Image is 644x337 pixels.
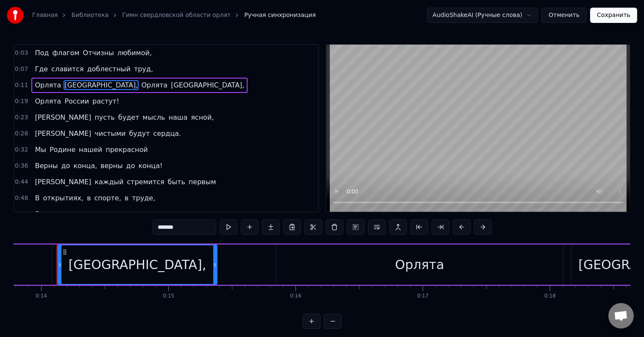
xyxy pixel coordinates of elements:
[541,8,587,23] button: Отменить
[608,303,634,329] a: Открытый чат
[417,293,429,300] div: 0:17
[544,293,556,300] div: 0:18
[170,80,245,90] span: [GEOGRAPHIC_DATA],
[36,293,47,300] div: 0:14
[61,161,71,171] span: до
[50,64,84,74] span: славится
[34,177,92,187] span: [PERSON_NAME]
[142,112,166,122] span: мысль
[34,161,59,171] span: Верны
[34,48,50,58] span: Под
[32,11,316,20] nav: breadcrumb
[395,255,444,274] div: Орлята
[64,96,90,106] span: России
[34,96,62,106] span: Орлята
[86,64,131,74] span: доблестный
[244,11,316,20] span: Ручная синхронизация
[153,129,182,138] span: сердца.
[15,81,28,90] span: 0:11
[163,293,174,300] div: 0:15
[15,210,28,219] span: 0:52
[15,65,28,73] span: 0:07
[49,145,76,154] span: Родине
[188,177,217,187] span: первым
[140,80,168,90] span: Орлята
[94,112,115,122] span: пусть
[15,129,28,138] span: 0:28
[100,161,124,171] span: верны
[125,161,136,171] span: до
[15,178,28,186] span: 0:44
[168,112,189,122] span: наша
[34,80,62,90] span: Орлята
[590,8,637,23] button: Сохранить
[126,177,165,187] span: стремится
[71,11,109,20] a: Библиотека
[137,209,179,219] span: товарищем
[94,129,126,138] span: чистыми
[15,97,28,106] span: 0:19
[93,193,122,203] span: спорте,
[15,194,28,202] span: 0:48
[34,209,53,219] span: Быть
[137,161,163,171] span: конца!
[94,177,124,187] span: каждый
[63,209,87,219] span: школе
[34,193,40,203] span: В
[32,11,58,20] a: Главная
[122,11,231,20] a: Гимн свердловской области орлят
[15,162,28,170] span: 0:36
[15,49,28,57] span: 0:03
[78,145,103,154] span: нашей
[92,96,120,106] span: растут!
[89,209,134,219] span: примерным,
[128,129,151,138] span: будут
[82,48,114,58] span: Отчизны
[42,193,84,203] span: открытиях,
[34,145,47,154] span: Мы
[64,80,139,90] span: [GEOGRAPHIC_DATA],
[167,177,186,187] span: быть
[133,64,154,74] span: труд,
[34,112,92,122] span: [PERSON_NAME]
[105,145,149,154] span: прекрасной
[190,112,215,122] span: ясной,
[56,209,61,219] span: в
[181,209,210,219] span: верным
[7,7,24,24] img: youka
[124,193,129,203] span: в
[15,146,28,154] span: 0:32
[72,161,98,171] span: конца,
[15,113,28,122] span: 0:23
[131,193,156,203] span: труде,
[117,112,140,122] span: будет
[68,255,206,274] div: [GEOGRAPHIC_DATA],
[34,64,49,74] span: Где
[51,48,80,58] span: флагом
[86,193,92,203] span: в
[117,48,153,58] span: любимой,
[290,293,301,300] div: 0:16
[34,129,92,138] span: [PERSON_NAME]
